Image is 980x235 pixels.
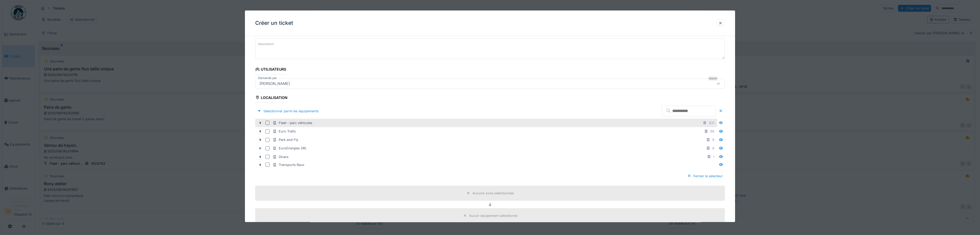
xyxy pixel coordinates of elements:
[255,108,321,115] div: Sélectionner parmi les équipements
[273,129,296,134] div: Euro Trafic
[255,94,287,103] div: Localisation
[469,213,517,218] div: Aucun équipement sélectionné
[712,138,714,142] div: 8
[257,41,275,48] label: Description
[273,162,304,167] div: Transports Raux
[710,129,714,134] div: 98
[273,138,298,142] div: Park and Fly
[273,154,288,159] div: Divers
[708,76,718,81] div: Requis
[713,154,714,159] div: 1
[257,76,278,80] label: Demandé par
[273,120,312,125] div: Fleet - parc véhicules
[257,81,292,86] div: [PERSON_NAME]
[255,66,286,74] div: Utilisateurs
[273,146,307,151] div: EuroEnergies SRL
[685,173,725,180] div: Fermer le sélecteur
[709,120,714,125] div: 931
[712,146,714,151] div: 8
[472,191,514,196] div: Aucune zone sélectionnée
[255,20,293,26] h3: Créer un ticket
